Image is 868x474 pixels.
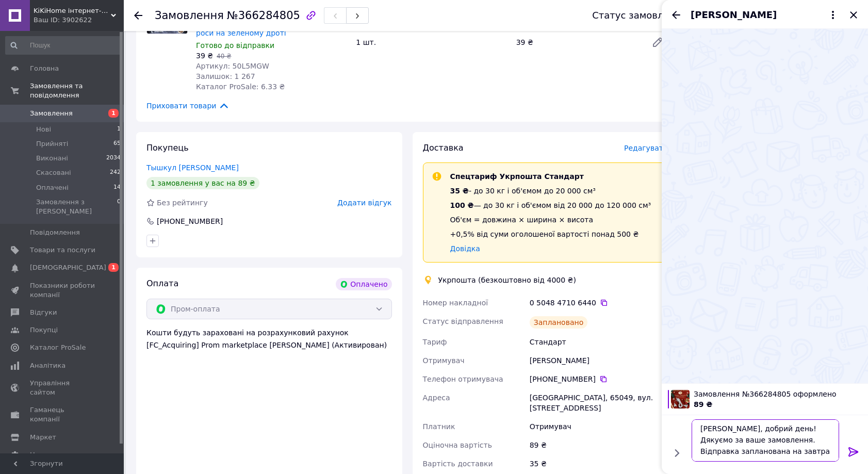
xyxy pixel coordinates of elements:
span: Відгуки [30,308,57,317]
div: Повернутися назад [134,10,142,21]
div: [FC_Acquiring] Prom marketplace [PERSON_NAME] (Активирован) [146,340,392,350]
span: 65 [113,139,121,149]
span: Спецтариф Укрпошта Стандарт [450,172,584,181]
div: 35 ₴ [528,454,670,473]
span: Платник [423,422,455,431]
span: Номер накладної [423,299,488,307]
div: Отримувач [528,417,670,436]
div: +0,5% від суми оголошеної вартості понад 500 ₴ [450,229,651,239]
span: Приховати товари [146,100,230,111]
span: Налаштування [30,450,83,460]
div: Ваш ID: 3902622 [34,15,124,25]
div: 0 5048 4710 6440 [530,298,668,308]
span: Тариф [423,338,447,346]
div: 89 ₴ [528,436,670,454]
span: 242 [110,168,121,177]
span: Замовлення та повідомлення [30,81,124,100]
div: Заплановано [530,316,588,329]
span: KiKiHome інтернет-магазин якісних товарів для дому [34,6,111,15]
span: Оплачені [36,183,69,192]
span: [PERSON_NAME] [691,8,777,22]
textarea: [PERSON_NAME], добрий день! Дякуємо за ваше замовлення. Відправка запланована на завтра за ттн [692,419,839,462]
span: 1 [108,263,119,272]
span: Покупці [30,325,58,335]
span: Повідомлення [30,228,80,237]
span: 2034 [106,154,121,163]
span: Замовлення з [PERSON_NAME] [36,198,117,216]
div: — до 30 кг і об'ємом від 20 000 до 120 000 см³ [450,200,651,210]
button: Показати кнопки [670,446,683,460]
span: Телефон отримувача [423,375,503,383]
span: Замовлення [155,9,224,22]
span: Редагувати [624,144,668,152]
span: Готово до відправки [196,41,274,50]
span: 0 [117,198,121,216]
span: 35 ₴ [450,187,469,195]
div: [PERSON_NAME] [528,351,670,370]
span: Каталог ProSale: 6.33 ₴ [196,83,285,91]
a: Гірлянда роса на батарейках 5 метри 50 led Біла світлодіодна нитка крапля роси на зеленому дроті [196,8,342,37]
button: [PERSON_NAME] [691,8,839,22]
div: Укрпошта (безкоштовно від 4000 ₴) [436,275,579,285]
button: Назад [670,9,682,21]
span: Покупець [146,143,189,153]
div: - до 30 кг і об'ємом до 20 000 см³ [450,186,651,196]
div: [PHONE_NUMBER] [156,216,224,226]
span: Статус відправлення [423,317,503,325]
div: 1 замовлення у вас на 89 ₴ [146,177,259,189]
span: Адреса [423,394,450,402]
span: Залишок: 1 267 [196,72,255,80]
span: Без рейтингу [157,199,208,207]
a: Редагувати [647,32,668,53]
div: 1 шт. [352,35,512,50]
span: Виконані [36,154,68,163]
span: Замовлення [30,109,73,118]
span: Нові [36,125,51,134]
span: №366284805 [227,9,300,22]
div: Кошти будуть зараховані на розрахунковий рахунок [146,328,392,350]
a: Довідка [450,244,480,253]
div: Статус замовлення [592,10,687,21]
span: Гаманець компанії [30,405,95,424]
span: Прийняті [36,139,68,149]
span: Доставка [423,143,464,153]
span: 14 [113,183,121,192]
span: 89 ₴ [694,400,712,408]
div: [PHONE_NUMBER] [530,374,668,384]
span: 40 ₴ [217,53,231,60]
span: Артикул: 50L5MGW [196,62,269,70]
span: Оціночна вартість [423,441,492,449]
div: 39 ₴ [512,35,643,50]
span: Скасовані [36,168,71,177]
span: [DEMOGRAPHIC_DATA] [30,263,106,272]
span: Оплата [146,279,178,288]
span: Додати відгук [337,199,391,207]
div: Об'єм = довжина × ширина × висота [450,215,651,225]
span: Маркет [30,433,56,442]
span: 1 [108,109,119,118]
div: Стандарт [528,333,670,351]
input: Пошук [5,36,122,55]
span: 100 ₴ [450,201,474,209]
span: Головна [30,64,59,73]
span: Показники роботи компанії [30,281,95,300]
span: 1 [117,125,121,134]
span: Отримувач [423,356,465,365]
div: [GEOGRAPHIC_DATA], 65049, вул. [STREET_ADDRESS] [528,388,670,417]
span: 39 ₴ [196,52,213,60]
span: Аналітика [30,361,65,370]
span: Замовлення №366284805 оформлено [694,389,862,399]
span: Товари та послуги [30,246,95,255]
span: Вартість доставки [423,460,493,468]
a: Тышкул [PERSON_NAME] [146,164,239,172]
button: Закрити [847,9,860,21]
span: Каталог ProSale [30,343,86,352]
span: Управління сайтом [30,379,95,397]
div: Оплачено [336,278,391,290]
img: 6378829193_w100_h100_udlinitel-dlya-komnatnyh.jpg [671,390,690,408]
